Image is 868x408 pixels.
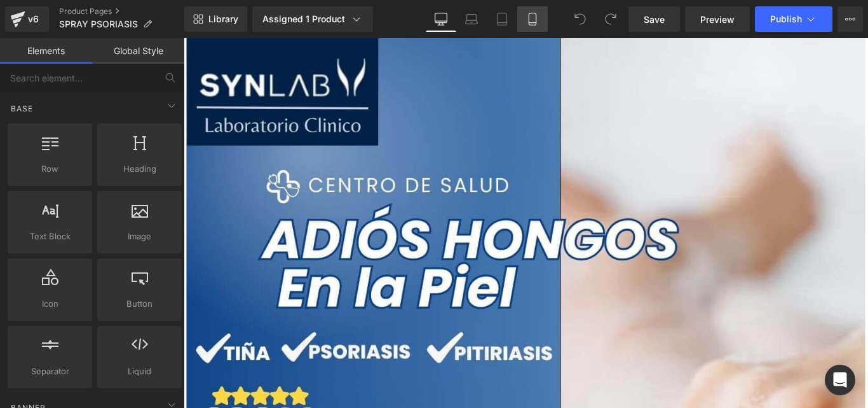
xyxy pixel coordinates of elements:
span: Text Block [11,230,88,243]
span: Separator [11,365,88,378]
a: Preview [685,6,750,32]
span: Preview [700,13,735,26]
span: SPRAY PSORIASIS [59,19,138,29]
span: Button [101,297,178,311]
span: Icon [11,297,88,311]
a: New Library [184,6,247,32]
span: Save [644,13,665,26]
span: Image [101,230,178,243]
a: Mobile [517,6,548,32]
a: Global Style [92,38,184,64]
a: Tablet [487,6,517,32]
a: Product Pages [59,6,184,17]
a: Laptop [456,6,487,32]
span: Row [11,162,88,176]
button: More [837,6,863,32]
a: Desktop [426,6,456,32]
span: Liquid [101,365,178,378]
span: Library [208,13,238,25]
span: Publish [770,14,802,24]
div: Assigned 1 Product [262,13,363,25]
a: v6 [5,6,49,32]
button: Publish [755,6,832,32]
span: Heading [101,162,178,176]
div: v6 [25,11,41,27]
span: Base [10,102,34,115]
button: Undo [567,6,593,32]
div: Open Intercom Messenger [825,365,855,395]
button: Redo [598,6,623,32]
